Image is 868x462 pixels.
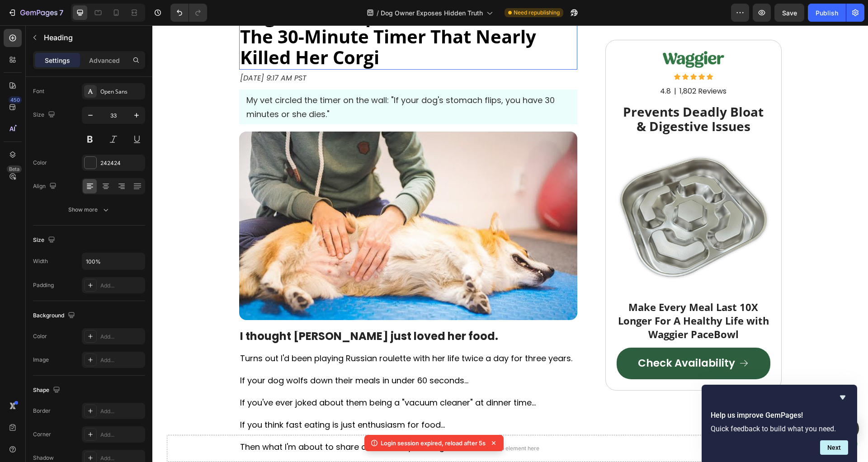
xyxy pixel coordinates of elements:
[514,9,560,17] span: Need republishing
[33,87,44,95] div: Font
[68,205,110,214] div: Show more
[33,180,58,193] div: Align
[33,430,51,438] div: Corner
[88,349,316,361] span: If your dog wolfs down their meals in under 60 seconds...
[465,275,617,316] p: ⁠⁠⁠⁠⁠⁠⁠
[711,410,848,421] h2: Help us improve GemPages!
[526,61,575,72] div: Rich Text Editor. Editing area: main
[464,322,618,354] a: Rich Text Editor. Editing area: main
[486,331,583,345] p: Check Availability
[774,4,804,22] button: Save
[782,9,797,17] span: Save
[33,257,48,265] div: Width
[88,394,292,405] span: If you think fast eating is just enthusiasm for food...
[808,4,846,22] button: Publish
[82,253,145,269] input: Auto
[33,454,54,462] div: Shadow
[100,356,143,364] div: Add...
[100,282,143,290] div: Add...
[33,202,145,218] button: Show more
[88,372,383,383] span: If you've ever joked about them being a "vacuum cleaner" at dinner time...
[100,159,143,167] div: 242424
[88,327,420,339] span: Turns out I'd been playing Russian roulette with her life twice a day for three years.
[33,407,51,415] div: Border
[87,321,425,434] div: Rich Text Editor. Editing area: main
[837,392,848,403] button: Hide survey
[464,115,618,269] img: gempages_579706557655155460-f3719259-aeeb-48c9-bc21-861276ec9403.jpg
[508,61,519,71] p: 4.8
[89,56,120,65] p: Advanced
[33,310,77,322] div: Background
[464,274,618,317] h2: Rich Text Editor. Editing area: main
[816,8,838,18] div: Publish
[4,4,67,22] button: 7
[100,88,143,96] div: Open Sans
[88,303,346,318] strong: I thought [PERSON_NAME] just loved her food.
[33,109,57,121] div: Size
[820,440,848,455] button: Next question
[88,47,154,58] i: [DATE] 9:17 AM PST
[45,56,70,65] p: Settings
[87,64,425,99] div: Rich Text Editor. Editing area: main
[59,7,63,18] p: 7
[152,25,868,462] iframe: Design area
[33,234,57,246] div: Size
[33,356,49,364] div: Image
[522,61,524,71] p: |
[7,165,22,173] div: Beta
[466,275,617,316] strong: Make Every Meal Last 10X Longer For A Healthy Life with Waggier PaceBowl
[381,8,483,18] span: Dog Owner Exposes Hidden Truth
[33,159,47,167] div: Color
[9,96,22,104] div: 450
[87,106,425,294] img: gempages_579706557655155460-18501f23-4284-41f3-a748-fc95e99157ac.jpg
[33,332,47,340] div: Color
[170,4,207,22] div: Undo/Redo
[486,331,583,345] div: Rich Text Editor. Editing area: main
[381,438,486,448] p: Login session expired, reload after 5s
[471,78,611,109] strong: Prevents Deadly Bloat & Digestive Issues
[100,407,143,415] div: Add...
[33,281,54,289] div: Padding
[527,61,574,71] p: 1,802 Reviews
[377,8,379,18] span: /
[510,26,572,42] img: gempages_579706557655155460-5cd883a9-46c8-472b-9f6a-623c367ba313.png
[711,424,848,433] p: Quick feedback to build what you need.
[44,32,142,43] p: Heading
[464,79,618,110] h2: Rich Text Editor. Editing area: main
[100,431,143,439] div: Add...
[100,333,143,341] div: Add...
[33,384,62,396] div: Shape
[465,80,617,109] p: ⁠⁠⁠⁠⁠⁠⁠
[711,392,848,455] div: Help us improve GemPages!
[94,69,402,94] span: My vet circled the timer on the wall: "If your dog's stomach flips, you have 30 minutes or she di...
